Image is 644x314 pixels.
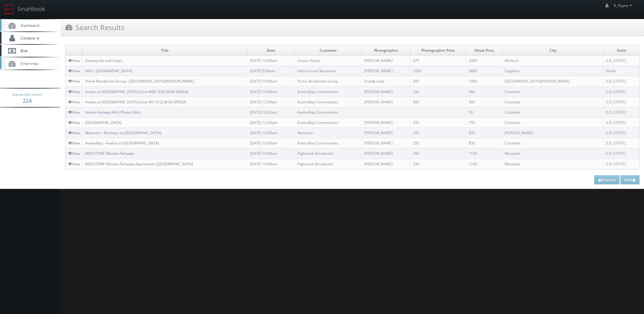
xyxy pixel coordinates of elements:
[85,110,141,115] a: Avalon Fairway Hills (Photo Edits)
[68,89,80,94] a: View
[247,159,295,169] td: [DATE] 10:00am
[247,56,295,66] td: [DATE] 10:00am
[604,148,639,159] td: [US_STATE]
[68,58,80,63] a: View
[247,86,295,97] td: [DATE] 10:00am
[247,76,295,86] td: [DATE] 10:00am
[502,66,604,76] td: Sapphire
[247,117,295,128] td: [DATE] 12:00pm
[466,66,502,76] td: 3800
[410,45,466,56] td: Photographer Price
[85,89,189,94] a: Avalon at [GEOGRAPHIC_DATA] (Unit #481-526) BUID MD026
[12,92,42,98] span: Events this month
[295,138,362,148] td: AvalonBay Communities
[295,97,362,107] td: AvalonBay Communities
[466,159,502,169] td: 1100
[502,159,604,169] td: Mesquite
[604,117,639,128] td: [US_STATE]
[295,117,362,128] td: AvalonBay Communities
[247,45,295,56] td: Date
[362,45,410,56] td: Photographer
[604,128,639,138] td: [US_STATE]
[295,45,362,56] td: Customer
[247,138,295,148] td: [DATE] 10:00am
[68,110,80,115] a: View
[410,76,466,86] td: 300
[604,159,639,169] td: [US_STATE]
[68,161,80,167] a: View
[502,86,604,97] td: Columbia
[362,128,410,138] td: [PERSON_NAME]
[247,66,295,76] td: [DATE] 8:00am
[18,23,39,28] span: Dashboard
[466,117,502,128] td: 750
[85,120,122,125] a: [GEOGRAPHIC_DATA]
[68,141,80,146] a: View
[604,138,639,148] td: [US_STATE]
[362,56,410,66] td: [PERSON_NAME]
[362,148,410,159] td: [PERSON_NAME]
[247,97,295,107] td: [DATE] 12:00pm
[85,99,186,105] a: Avalon at [GEOGRAPHIC_DATA] (Unit 451-212) BUID MD026
[410,159,466,169] td: 250
[85,68,132,73] a: HGV - [GEOGRAPHIC_DATA]
[604,66,639,76] td: North
[68,79,80,84] a: View
[68,99,80,105] a: View
[466,76,502,86] td: 1000
[68,130,80,135] a: View
[362,76,410,86] td: Enaldy Leite
[466,45,502,56] td: Shoot Price
[85,161,193,167] a: MILESTONE Mission Fairways Apartments [GEOGRAPHIC_DATA]
[85,79,194,84] a: Prime Residential Group - [GEOGRAPHIC_DATA][PERSON_NAME]
[466,128,502,138] td: 850
[410,148,466,159] td: 250
[247,107,295,117] td: [DATE] 10:00am
[410,117,466,128] td: 250
[604,97,639,107] td: [US_STATE]
[410,128,466,138] td: 250
[295,148,362,159] td: Highmark Residential
[604,76,639,86] td: [US_STATE]
[85,151,135,156] a: MILESTONE Mission Fairways
[83,45,247,56] td: Title
[362,66,410,76] td: [PERSON_NAME]
[466,148,502,159] td: 1100
[604,107,639,117] td: [US_STATE]
[466,97,502,107] td: 900
[502,56,604,66] td: Mishicot
[68,151,80,156] a: View
[295,56,362,66] td: Choice Hotels
[85,130,161,135] a: Waterton - Fairways on [GEOGRAPHIC_DATA]
[18,61,38,66] span: Smartmap
[295,128,362,138] td: Waterton
[410,56,466,66] td: 575
[410,86,466,97] td: 250
[410,66,466,76] td: 1200
[85,141,159,146] a: AvalonBay - Avalon at [GEOGRAPHIC_DATA]
[604,86,639,97] td: [US_STATE]
[502,76,604,86] td: [GEOGRAPHIC_DATA][PERSON_NAME]
[614,3,634,8] span: K_Payne
[295,86,362,97] td: AvalonBay Communities
[410,138,466,148] td: 250
[502,45,604,56] td: City
[466,56,502,66] td: 2400
[466,138,502,148] td: 850
[502,138,604,148] td: Columbia
[85,58,123,63] a: Fairway Inn and Suites
[362,159,410,169] td: [PERSON_NAME]
[18,35,41,40] span: Contacts
[502,128,604,138] td: [PERSON_NAME]
[18,48,28,53] span: Bids
[295,76,362,86] td: Prime Residential Group
[502,148,604,159] td: Mesquite
[362,117,410,128] td: [PERSON_NAME]
[466,107,502,117] td: 50
[65,22,124,33] h3: Search Results
[502,117,604,128] td: Columbia
[604,56,639,66] td: [US_STATE]
[502,97,604,107] td: Columbia
[295,66,362,76] td: Hilton Grand Vacations
[410,97,466,107] td: 300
